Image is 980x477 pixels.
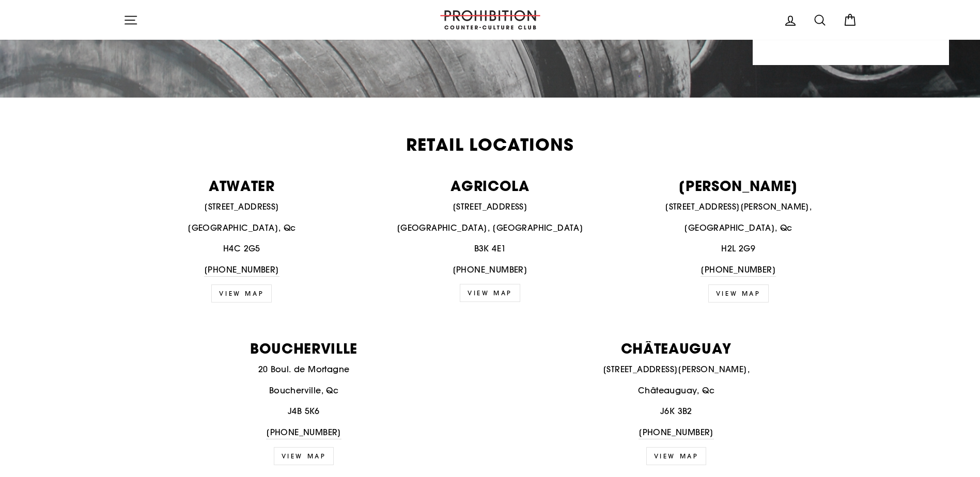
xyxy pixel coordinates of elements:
p: [PHONE_NUMBER] [371,263,609,277]
a: [PHONE_NUMBER] [266,426,341,440]
a: [PHONE_NUMBER] [639,426,714,440]
p: [GEOGRAPHIC_DATA], [GEOGRAPHIC_DATA] [371,221,609,235]
p: AGRICOLA [371,179,609,193]
a: view map [274,447,334,465]
a: [PHONE_NUMBER] [204,263,279,277]
a: VIEW MAP [211,284,272,303]
p: H4C 2G5 [123,242,361,256]
p: Châteauguay, Qc [496,384,857,397]
a: view map [708,284,769,303]
p: [GEOGRAPHIC_DATA], Qc [123,221,361,235]
p: [STREET_ADDRESS][PERSON_NAME], [496,363,857,376]
a: view map [646,447,707,465]
p: B3K 4E1 [371,242,609,256]
p: H2L 2G9 [620,242,857,256]
p: [STREET_ADDRESS] [371,200,609,214]
a: VIEW MAP [460,284,520,302]
a: [PHONE_NUMBER] [701,263,776,277]
p: [GEOGRAPHIC_DATA], Qc [620,221,857,235]
p: 20 Boul. de Mortagne [123,363,485,376]
img: PROHIBITION COUNTER-CULTURE CLUB [439,10,542,29]
p: Boucherville, Qc [123,384,485,397]
p: J6K 3B2 [496,405,857,418]
p: BOUCHERVILLE [123,341,485,355]
p: [STREET_ADDRESS] [123,200,361,214]
p: [PERSON_NAME] [620,179,857,193]
p: ATWATER [123,179,361,193]
p: [STREET_ADDRESS][PERSON_NAME], [620,200,857,214]
p: J4B 5K6 [123,405,485,418]
p: CHÂTEAUGUAY [496,341,857,355]
h2: Retail Locations [123,136,857,153]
